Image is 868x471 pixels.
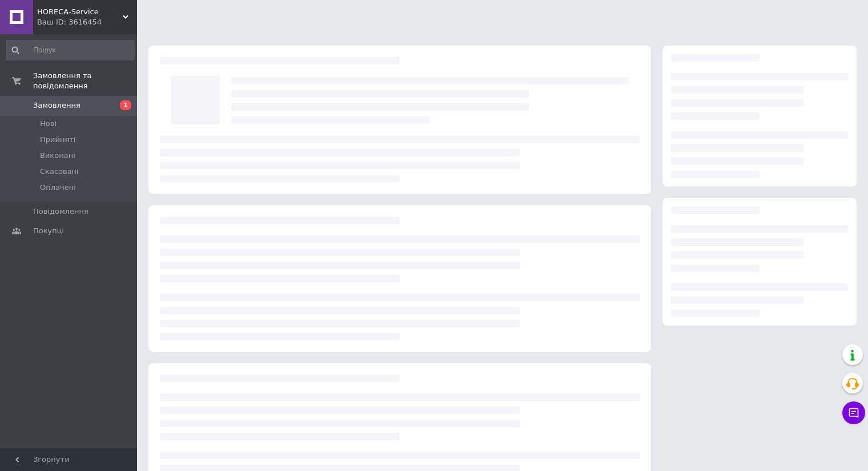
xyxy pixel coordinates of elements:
[37,17,137,27] div: Ваш ID: 3616454
[40,135,75,145] span: Прийняті
[40,182,76,193] span: Оплачені
[40,167,79,177] span: Скасовані
[842,401,865,424] button: Чат з покупцем
[40,151,75,161] span: Виконані
[33,226,64,236] span: Покупці
[33,100,80,111] span: Замовлення
[120,100,131,110] span: 1
[6,40,135,60] input: Пошук
[40,119,56,129] span: Нові
[33,71,137,91] span: Замовлення та повідомлення
[37,7,123,17] span: HORECA-Service
[33,206,88,217] span: Повідомлення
